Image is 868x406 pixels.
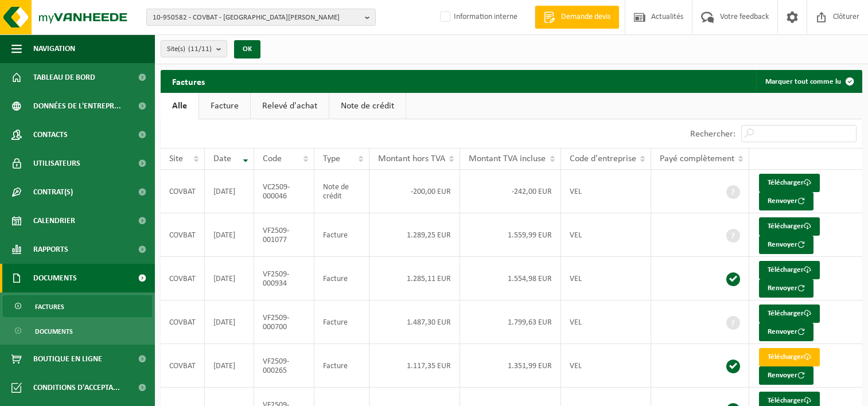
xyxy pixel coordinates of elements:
span: Contrat(s) [33,178,73,206]
span: Rapports [33,235,68,264]
button: Site(s)(11/11) [161,40,227,57]
span: Données de l'entrepr... [33,92,121,120]
count: (11/11) [188,45,212,53]
td: COVBAT [161,344,205,388]
button: Renvoyer [759,236,813,254]
a: Télécharger [759,261,820,279]
span: Documents [33,264,77,292]
td: COVBAT [161,257,205,300]
td: VF2509-000700 [254,300,314,344]
span: Navigation [33,34,75,63]
td: 1.285,11 EUR [369,257,461,300]
td: 1.554,98 EUR [460,257,560,300]
a: Télécharger [759,174,820,192]
span: Montant TVA incluse [469,154,546,163]
button: Renvoyer [759,279,813,298]
span: Montant hors TVA [378,154,445,163]
span: Date [213,154,231,163]
h2: Factures [161,70,216,92]
button: OK [234,40,260,58]
label: Rechercher: [690,130,735,139]
a: Documents [3,320,152,342]
td: 1.487,30 EUR [369,300,461,344]
span: 10-950582 - COVBAT - [GEOGRAPHIC_DATA][PERSON_NAME] [153,9,360,26]
td: VF2509-000934 [254,257,314,300]
a: Factures [3,295,152,317]
span: Code d'entreprise [570,154,636,163]
button: Renvoyer [759,323,813,341]
td: VC2509-000046 [254,170,314,213]
a: Télécharger [759,304,820,323]
td: VEL [561,170,651,213]
td: Facture [314,213,369,257]
span: Utilisateurs [33,149,80,178]
span: Conditions d'accepta... [33,373,120,402]
a: Télécharger [759,217,820,236]
td: VF2509-001077 [254,213,314,257]
span: Type [323,154,340,163]
a: Note de crédit [329,93,406,119]
a: Demande devis [535,6,619,29]
td: Note de crédit [314,170,369,213]
td: 1.289,25 EUR [369,213,461,257]
span: Calendrier [33,206,75,235]
a: Facture [199,93,250,119]
td: [DATE] [205,170,254,213]
button: Renvoyer [759,366,813,385]
button: 10-950582 - COVBAT - [GEOGRAPHIC_DATA][PERSON_NAME] [146,9,376,26]
td: COVBAT [161,170,205,213]
span: Tableau de bord [33,63,95,92]
td: Facture [314,257,369,300]
td: 1.559,99 EUR [460,213,560,257]
a: Relevé d'achat [251,93,329,119]
td: Facture [314,300,369,344]
span: Demande devis [558,11,613,23]
a: Alle [161,93,198,119]
td: [DATE] [205,344,254,388]
td: -200,00 EUR [369,170,461,213]
span: Boutique en ligne [33,345,102,373]
span: Payé complètement [660,154,734,163]
td: [DATE] [205,257,254,300]
span: Factures [35,296,64,318]
td: COVBAT [161,300,205,344]
button: Renvoyer [759,192,813,210]
span: Contacts [33,120,68,149]
span: Site(s) [167,41,212,58]
td: -242,00 EUR [460,170,560,213]
td: [DATE] [205,213,254,257]
span: Code [263,154,282,163]
td: 1.799,63 EUR [460,300,560,344]
td: [DATE] [205,300,254,344]
td: 1.351,99 EUR [460,344,560,388]
td: VEL [561,300,651,344]
span: Site [169,154,183,163]
td: VEL [561,344,651,388]
td: VF2509-000265 [254,344,314,388]
label: Information interne [438,9,517,26]
a: Télécharger [759,348,820,366]
td: VEL [561,213,651,257]
button: Marquer tout comme lu [756,70,861,93]
td: 1.117,35 EUR [369,344,461,388]
td: COVBAT [161,213,205,257]
span: Documents [35,321,73,342]
td: Facture [314,344,369,388]
td: VEL [561,257,651,300]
